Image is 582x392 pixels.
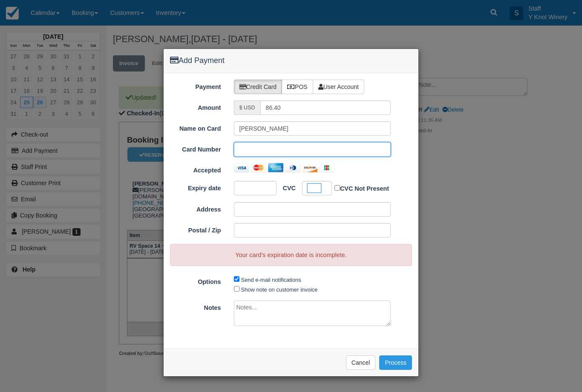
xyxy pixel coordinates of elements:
label: Card Number [164,142,228,154]
iframe: Secure expiration date input frame [239,184,265,192]
label: CVC [277,181,296,193]
label: Expiry date [164,181,228,193]
label: Address [164,202,228,214]
label: Amount [164,100,228,112]
div: Your card’s expiration date is incomplete. [170,244,412,266]
label: Payment [164,80,228,92]
iframe: Secure card number input frame [239,145,386,154]
button: Process [379,355,412,370]
h4: Add Payment [170,55,412,66]
iframe: Secure CVC input frame [308,184,321,192]
label: Show note on customer invoice [241,286,318,293]
small: $ USD [239,105,255,111]
input: CVC Not Present [334,185,340,191]
input: Valid amount required. [260,100,391,115]
label: Notes [164,300,228,312]
label: User Account [313,80,364,94]
label: POS [282,80,313,94]
label: Name on Card [164,121,228,133]
button: Cancel [346,355,376,370]
label: Postal / Zip [164,223,228,235]
label: Send e-mail notifications [241,277,301,283]
label: CVC Not Present [334,183,389,193]
label: Options [164,275,228,286]
label: Accepted [164,163,228,175]
label: Credit Card [234,80,282,94]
